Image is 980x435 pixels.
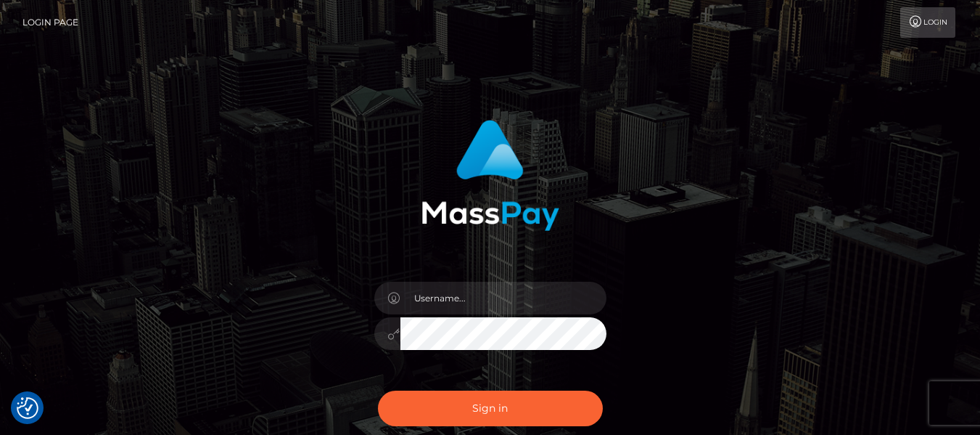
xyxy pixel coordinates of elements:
img: Revisit consent button [17,397,38,419]
a: Login [900,7,955,38]
input: Username... [400,282,606,314]
img: MassPay Login [421,120,559,231]
a: Login Page [22,7,78,38]
button: Sign in [378,391,603,426]
button: Consent Preferences [17,397,38,419]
